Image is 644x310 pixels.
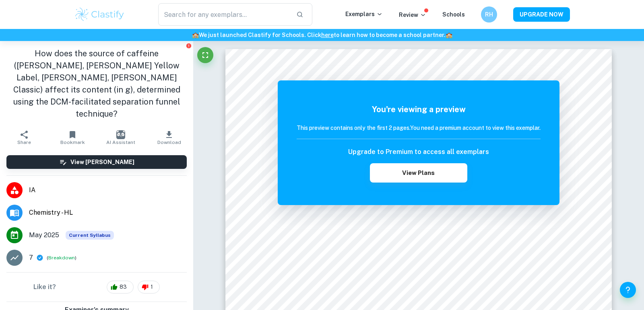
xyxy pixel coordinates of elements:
button: Fullscreen [197,47,213,63]
span: IA [29,185,187,195]
button: View Plans [370,163,467,183]
button: Help and Feedback [620,282,636,298]
p: Exemplars [345,10,383,18]
span: Chemistry - HL [29,208,187,218]
img: AI Assistant [116,130,125,139]
h6: We just launched Clastify for Schools. Click to learn how to become a school partner. [2,31,642,39]
h6: Upgrade to Premium to access all exemplars [348,147,489,157]
button: AI Assistant [97,126,145,149]
input: Search for any exemplars... [158,3,290,26]
button: Report issue [186,43,192,49]
span: May 2025 [29,230,59,240]
button: View [PERSON_NAME] [6,155,187,169]
span: 1 [146,283,157,291]
h6: This preview contains only the first 2 pages. You need a premium account to view this exemplar. [297,123,541,132]
span: Current Syllabus [66,231,114,240]
p: Review [399,10,426,19]
h6: View [PERSON_NAME] [70,158,134,166]
span: Download [157,140,181,145]
span: 83 [115,283,131,291]
button: Breakdown [48,254,75,261]
span: AI Assistant [106,140,135,145]
h6: RH [485,10,494,19]
div: This exemplar is based on the current syllabus. Feel free to refer to it for inspiration/ideas wh... [66,231,114,240]
a: here [321,32,334,38]
button: RH [481,6,497,23]
a: Schools [442,11,465,18]
span: 🏫 [192,32,199,38]
h5: You're viewing a preview [297,103,541,115]
span: Bookmark [60,140,85,145]
h6: Like it? [33,282,56,292]
button: Download [145,126,193,149]
h1: How does the source of caffeine ([PERSON_NAME], [PERSON_NAME] Yellow Label, [PERSON_NAME], [PERSO... [6,47,187,120]
span: Share [17,140,31,145]
button: Bookmark [48,126,97,149]
span: 🏫 [446,32,452,38]
button: UPGRADE NOW [513,7,570,22]
img: Clastify logo [74,6,125,23]
span: ( ) [47,254,76,262]
p: 7 [29,253,33,263]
